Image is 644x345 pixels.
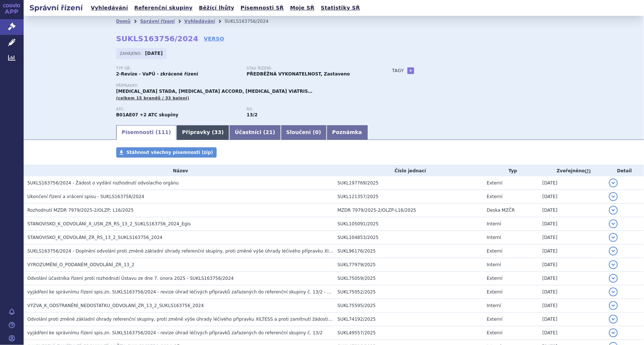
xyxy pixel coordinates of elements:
[609,179,618,187] button: detail
[609,301,618,310] button: detail
[407,67,414,74] a: +
[487,330,502,335] span: Externí
[539,272,605,285] td: [DATE]
[247,66,370,71] p: Stav řízení:
[539,231,605,244] td: [DATE]
[334,244,483,258] td: SUKL96176/2025
[487,194,502,199] span: Externí
[334,231,483,244] td: SUKL104853/2025
[281,125,327,140] a: Sloučení (0)
[140,112,179,117] strong: +2 ATC skupiny
[334,190,483,204] td: SUKL121357/2025
[487,262,501,267] span: Interní
[609,315,618,324] button: detail
[27,317,438,322] span: Odvolání proti změně základní úhrady referenční skupiny, proti změně výše úhrady léčivého příprav...
[238,3,286,13] a: Písemnosti SŘ
[487,221,501,226] span: Interní
[225,16,278,27] li: SUKLS163756/2024
[609,206,618,215] button: detail
[585,169,591,174] abbr: (?)
[609,192,618,201] button: detail
[609,260,618,269] button: detail
[539,313,605,326] td: [DATE]
[176,125,229,140] a: Přípravky (33)
[27,303,204,308] span: VÝZVA_K_ODSTRANĚNÍ_NEDOSTATKU_ODVOLÁNÍ_ZR_13_2_SUKLS163756_2024
[487,303,501,308] span: Interní
[214,129,221,135] span: 33
[539,217,605,231] td: [DATE]
[539,326,605,340] td: [DATE]
[539,285,605,299] td: [DATE]
[609,328,618,337] button: detail
[609,274,618,283] button: detail
[609,233,618,242] button: detail
[605,165,644,176] th: Detail
[247,112,258,117] strong: léčiva k terapii nebo k profylaxi tromboembolických onemocnění, přímé inhibitory faktoru Xa a tro...
[487,249,502,254] span: Externí
[539,165,605,176] th: Zveřejněno
[116,19,131,24] a: Domů
[116,89,313,94] span: [MEDICAL_DATA] STADA, [MEDICAL_DATA] ACCORD, [MEDICAL_DATA] VIATRIS…
[334,326,483,340] td: SUKL49557/2025
[27,289,383,295] span: vyjádření ke správnímu řízení spis.zn. SUKLS163756/2024 - revize úhrad léčivých přípravků zařazen...
[27,249,461,254] span: SUKLS163756/2024 - Doplnění odvolání proti změně základní úhrady referenční skupiny, proti změně ...
[288,3,317,13] a: Moje SŘ
[197,3,237,13] a: Běžící lhůty
[318,3,362,13] a: Statistiky SŘ
[334,272,483,285] td: SUKL75059/2025
[116,125,177,140] a: Písemnosti (111)
[116,112,138,117] strong: DABIGATRAN-ETEXILÁT
[116,147,217,158] a: Stáhnout všechny písemnosti (zip)
[487,276,502,281] span: Externí
[247,107,370,112] p: RS:
[609,247,618,256] button: detail
[27,276,234,281] span: Odvolání účastníka řízení proti rozhodnutí Ústavu ze dne 7. února 2025 - SUKLS163756/2024
[27,180,179,186] span: SUKLS163756/2024 - Žádost o vydání rozhodnutí odvolacího orgánu
[487,208,515,213] span: Deska MZČR
[116,107,240,112] p: ATC:
[116,34,199,43] strong: SUKLS163756/2024
[120,50,143,56] span: Zahájeno:
[266,129,273,135] span: 21
[24,3,89,13] h2: Správní řízení
[89,3,130,13] a: Vyhledávání
[27,221,191,226] span: STANOVISKO_K_ODVOLÁNÍ_X_USN_ZR_RS_13_2_SUKLS163756_2024_Egis
[184,19,215,24] a: Vyhledávání
[116,96,189,101] span: (celkem 15 brandů / 33 balení)
[539,190,605,204] td: [DATE]
[116,66,240,71] p: Typ SŘ:
[487,235,501,240] span: Interní
[487,289,502,295] span: Externí
[27,262,134,267] span: VYROZUMĚNÍ_O_PODANÉM_ODVOLÁNÍ_ZR_13_2
[483,165,539,176] th: Typ
[27,330,323,335] span: vyjádření ke správnímu řízení spis.zn. SUKLS163756/2024 - revize úhrad léčivých přípravků zařazen...
[392,66,404,75] h3: Tagy
[127,150,213,155] span: Stáhnout všechny písemnosti (zip)
[116,84,378,88] p: Přípravky:
[539,258,605,272] td: [DATE]
[315,129,319,135] span: 0
[229,125,280,140] a: Účastníci (21)
[539,244,605,258] td: [DATE]
[27,208,134,213] span: Rozhodnutí MZDR 7979/2025-2/OLZP; L16/2025
[487,317,502,322] span: Externí
[27,235,162,240] span: STANOVISKO_K_ODVOLÁNÍ_ZR_RS_13_2_SUKLS163756_2024
[334,165,483,176] th: Číslo jednací
[140,19,175,24] a: Správní řízení
[487,180,502,186] span: Externí
[609,288,618,296] button: detail
[334,299,483,313] td: SUKL75595/2025
[327,125,368,140] a: Poznámka
[334,204,483,217] td: MZDR 7979/2025-2/OLZP-L16/2025
[27,194,144,199] span: Ukončení řízení a vrácení spisu - SUKLS163756/2024
[116,71,199,77] strong: 2-Revize - VaPÚ - zkrácené řízení
[539,176,605,190] td: [DATE]
[158,129,169,135] span: 111
[334,176,483,190] td: SUKL197769/2025
[334,313,483,326] td: SUKL74192/2025
[204,35,224,42] a: VERSO
[334,217,483,231] td: SUKL105091/2025
[539,299,605,313] td: [DATE]
[132,3,195,13] a: Referenční skupiny
[145,51,163,56] strong: [DATE]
